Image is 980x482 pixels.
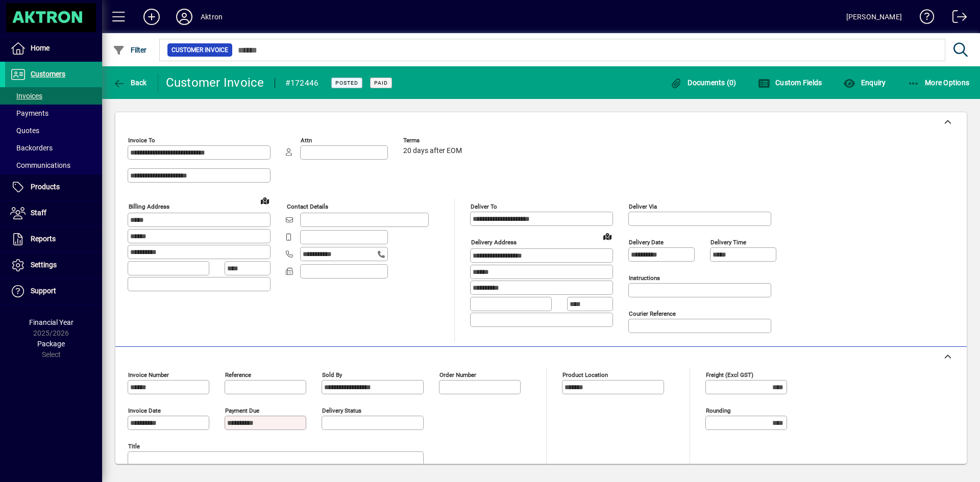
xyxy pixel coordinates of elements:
[10,126,39,135] span: Quotes
[403,137,464,144] span: Terms
[322,371,342,378] mat-label: Sold by
[758,79,822,87] span: Custom Fields
[5,252,102,278] a: Settings
[706,371,753,378] mat-label: Freight (excl GST)
[5,122,102,139] a: Quotes
[629,239,664,246] mat-label: Delivery date
[322,407,361,414] mat-label: Delivery status
[912,2,935,35] a: Knowledge Base
[102,73,158,92] app-page-header-button: Back
[403,147,462,155] span: 20 days after EOM
[439,371,476,378] mat-label: Order number
[201,9,223,25] div: Aktron
[166,74,264,91] div: Customer Invoice
[5,174,102,200] a: Products
[135,8,168,26] button: Add
[31,235,56,243] span: Reports
[905,73,972,92] button: More Options
[29,318,73,326] span: Financial Year
[10,109,48,117] span: Payments
[843,79,886,87] span: Enquiry
[113,46,147,54] span: Filter
[5,36,102,61] a: Home
[31,261,57,269] span: Settings
[31,209,46,217] span: Staff
[5,139,102,157] a: Backorders
[5,226,102,252] a: Reports
[670,79,737,87] span: Documents (0)
[841,73,888,92] button: Enquiry
[37,340,65,348] span: Package
[128,443,140,450] mat-label: Title
[171,45,228,55] span: Customer Invoice
[5,87,102,105] a: Invoices
[31,44,50,52] span: Home
[10,144,53,152] span: Backorders
[5,200,102,226] a: Staff
[846,9,902,25] div: [PERSON_NAME]
[706,407,730,414] mat-label: Rounding
[629,203,657,210] mat-label: Deliver via
[31,287,56,295] span: Support
[10,92,42,100] span: Invoices
[285,75,319,91] div: #172446
[908,79,970,87] span: More Options
[128,137,155,144] mat-label: Invoice To
[5,157,102,174] a: Communications
[5,278,102,304] a: Support
[110,73,150,92] button: Back
[301,137,312,144] mat-label: Attn
[113,79,147,87] span: Back
[168,8,201,26] button: Profile
[629,310,676,317] mat-label: Courier Reference
[599,228,616,244] a: View on map
[471,203,497,210] mat-label: Deliver To
[10,161,70,169] span: Communications
[335,80,358,86] span: Posted
[629,274,660,282] mat-label: Instructions
[710,239,746,246] mat-label: Delivery time
[945,2,967,35] a: Logout
[562,371,608,378] mat-label: Product location
[31,70,65,78] span: Customers
[755,73,825,92] button: Custom Fields
[225,407,259,414] mat-label: Payment due
[128,407,161,414] mat-label: Invoice date
[31,183,60,191] span: Products
[225,371,251,378] mat-label: Reference
[374,80,388,86] span: Paid
[5,105,102,122] a: Payments
[110,41,150,59] button: Filter
[257,192,273,209] a: View on map
[668,73,739,92] button: Documents (0)
[128,371,169,378] mat-label: Invoice number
